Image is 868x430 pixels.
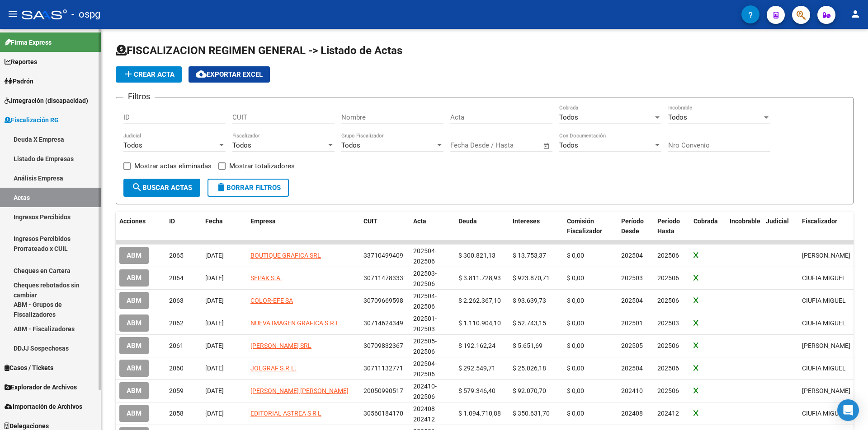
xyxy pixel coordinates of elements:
[766,217,789,225] span: Judicial
[363,387,403,394] span: 20050990517
[127,297,142,305] span: ABM
[7,9,18,19] mat-icon: menu
[189,66,270,83] button: Exportar EXCEL
[5,76,33,86] span: Padrón
[802,274,846,282] span: CIUFIA MIGUEL
[205,365,224,372] span: [DATE]
[119,337,149,354] button: ABM
[165,212,202,241] datatable-header-cell: ID
[455,212,509,241] datatable-header-cell: Deuda
[621,297,643,304] span: 202504
[621,319,643,327] span: 202501
[5,37,52,47] span: Firma Express
[169,217,175,225] span: ID
[458,252,495,259] span: $ 300.821,13
[247,212,360,241] datatable-header-cell: Empresa
[513,342,542,349] span: $ 5.651,69
[567,387,584,394] span: $ 0,00
[726,212,762,241] datatable-header-cell: Incobrable
[5,363,53,373] span: Casos / Tickets
[621,342,643,349] span: 202505
[413,270,437,287] span: 202503-202506
[458,217,477,225] span: Deuda
[205,252,224,259] span: [DATE]
[567,365,584,372] span: $ 0,00
[410,212,455,241] datatable-header-cell: Acta
[5,115,59,125] span: Fiscalización RG
[205,319,224,327] span: [DATE]
[488,141,532,149] input: End date
[413,292,437,310] span: 202504-202506
[567,274,584,282] span: $ 0,00
[413,360,437,378] span: 202504-202506
[802,387,850,394] span: MORA LORENA
[127,252,142,260] span: ABM
[621,410,643,417] span: 202408
[413,315,437,333] span: 202501-202503
[5,402,82,412] span: Importación de Archivos
[169,387,184,394] span: 2059
[169,342,184,349] span: 2061
[250,410,321,417] span: EDITORIAL ASTREA S R L
[169,410,184,417] span: 2058
[205,274,224,282] span: [DATE]
[116,66,182,83] button: Crear Acta
[567,297,584,304] span: $ 0,00
[363,410,403,417] span: 30560184170
[567,410,584,417] span: $ 0,00
[762,212,798,241] datatable-header-cell: Judicial
[196,70,263,79] span: Exportar EXCEL
[802,252,850,259] span: MORA LORENA
[509,212,563,241] datatable-header-cell: Intereses
[250,297,293,304] span: COLOR-EFE SA
[363,297,403,304] span: 30709669598
[169,365,184,372] span: 2060
[216,184,281,192] span: Borrar Filtros
[657,410,679,417] span: 202412
[618,212,654,241] datatable-header-cell: Período Desde
[363,274,403,282] span: 30711478333
[360,212,410,241] datatable-header-cell: CUIT
[513,387,546,394] span: $ 92.070,70
[850,9,861,19] mat-icon: person
[232,141,251,149] span: Todos
[513,252,546,259] span: $ 13.753,37
[205,342,224,349] span: [DATE]
[657,365,679,372] span: 202506
[563,212,618,241] datatable-header-cell: Comisión Fiscalizador
[196,69,207,79] mat-icon: cloud_download
[202,212,247,241] datatable-header-cell: Fecha
[413,247,437,265] span: 202504-202506
[621,274,643,282] span: 202503
[567,217,602,235] span: Comisión Fiscalizador
[730,217,760,225] span: Incobrable
[413,405,437,423] span: 202408-202412
[116,44,402,57] span: FISCALIZACION REGIMEN GENERAL -> Listado de Actas
[205,217,223,225] span: Fecha
[127,365,142,373] span: ABM
[169,319,184,327] span: 2062
[134,161,212,171] span: Mostrar actas eliminadas
[413,217,426,225] span: Acta
[413,338,437,355] span: 202505-202506
[5,57,37,67] span: Reportes
[250,387,349,394] span: [PERSON_NAME] [PERSON_NAME]
[363,365,403,372] span: 30711132771
[119,269,149,286] button: ABM
[169,252,184,259] span: 2065
[802,365,846,372] span: CIUFIA MIGUEL
[123,179,200,197] button: Buscar Actas
[5,382,77,392] span: Explorador de Archivos
[559,113,578,121] span: Todos
[802,297,846,304] span: CIUFIA MIGUEL
[458,387,495,394] span: $ 579.346,40
[250,217,276,225] span: Empresa
[123,141,142,149] span: Todos
[802,319,846,327] span: CIUFIA MIGUEL
[127,387,142,395] span: ABM
[621,217,644,235] span: Período Desde
[229,161,295,171] span: Mostrar totalizadores
[458,342,495,349] span: $ 192.162,24
[450,141,480,149] input: Start date
[802,410,846,417] span: CIUFIA MIGUEL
